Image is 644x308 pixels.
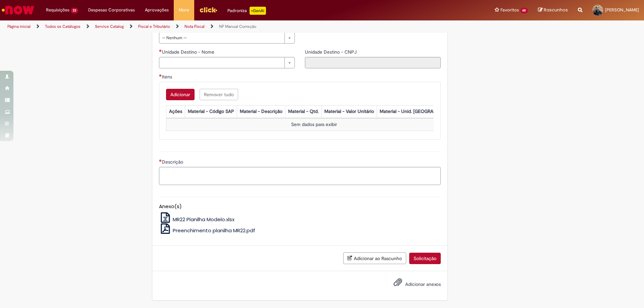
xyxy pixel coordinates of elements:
[159,167,441,185] textarea: Descrição
[1,3,35,17] img: ServiceNow
[159,49,162,52] span: Necessários
[46,7,69,13] span: Requisições
[250,7,266,15] p: +GenAi
[173,227,255,234] span: Preenchimento planilha MR22.pdf
[145,7,169,13] span: Aprovações
[159,57,295,68] a: Limpar campo Unidade Destino - Nome
[520,8,528,13] span: 60
[179,7,189,13] span: More
[605,7,639,13] span: [PERSON_NAME]
[7,24,31,29] a: Página inicial
[138,24,170,29] a: Fiscal e Tributário
[544,7,568,13] span: Rascunhos
[500,7,519,13] span: Favoritos
[219,24,256,29] a: NF Manual Correção
[159,74,162,77] span: Necessários
[88,7,135,13] span: Despesas Corporativas
[199,5,217,15] img: click_logo_yellow_360x200.png
[162,74,173,80] span: Itens
[5,20,424,33] ul: Trilhas de página
[159,227,256,234] a: Preenchimento planilha MR22.pdf
[185,105,237,118] th: Material - Código SAP
[71,8,78,13] span: 23
[159,216,235,223] a: MR22 Planilha Modelo.xlsx
[45,24,80,29] a: Todos os Catálogos
[95,24,124,29] a: Service Catalog
[166,105,185,118] th: Ações
[305,49,358,55] span: Somente leitura - Unidade Destino - CNPJ
[285,105,321,118] th: Material - Qtd.
[305,57,441,68] input: Unidade Destino - CNPJ
[343,252,406,264] button: Adicionar ao Rascunho
[227,7,266,15] div: Padroniza
[173,216,234,223] span: MR22 Planilha Modelo.xlsx
[159,204,441,209] h5: Anexo(s)
[405,282,441,288] span: Adicionar anexos
[159,159,162,162] span: Necessários
[237,105,285,118] th: Material - Descrição
[321,105,377,118] th: Material - Valor Unitário
[166,89,195,100] button: Add a row for Itens
[162,33,281,43] span: -- Nenhum --
[538,7,568,13] a: Rascunhos
[377,105,462,118] th: Material - Unid. [GEOGRAPHIC_DATA]
[409,253,441,264] button: Solicitação
[166,118,462,131] td: Sem dados para exibir
[184,24,205,29] a: Nota Fiscal
[162,159,184,165] span: Descrição
[162,49,216,55] span: Necessários - Unidade Destino - Nome
[392,276,404,292] button: Adicionar anexos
